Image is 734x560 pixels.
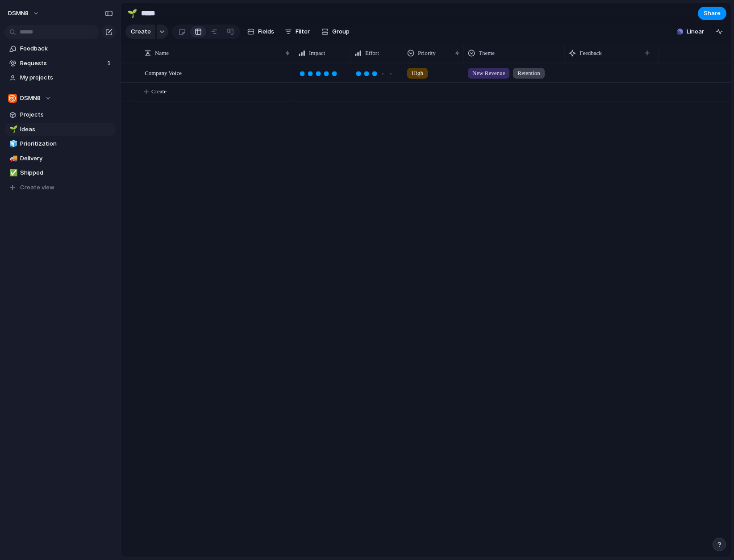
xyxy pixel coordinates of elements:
[479,49,495,58] span: Theme
[131,27,151,36] span: Create
[332,27,350,36] span: Group
[4,152,116,165] a: 🚚Delivery
[4,123,116,136] a: 🌱Ideas
[418,49,436,58] span: Priority
[472,69,505,78] span: New Revenue
[4,92,116,105] button: DSMN8
[309,49,325,58] span: Impact
[151,87,167,96] span: Create
[281,25,313,39] button: Filter
[4,166,116,180] a: ✅Shipped
[8,9,29,18] span: DSMN8
[673,25,708,38] button: Linear
[4,71,116,84] a: My projects
[8,168,17,177] button: ✅
[4,57,116,70] a: Requests1
[296,27,310,36] span: Filter
[317,25,354,39] button: Group
[155,49,169,58] span: Name
[4,42,116,55] a: Feedback
[698,7,726,20] button: Share
[9,124,16,134] div: 🌱
[20,183,54,192] span: Create view
[704,9,721,18] span: Share
[145,67,182,78] span: Company Voice
[127,7,137,19] div: 🌱
[9,139,16,149] div: 🧊
[20,168,113,177] span: Shipped
[8,125,17,134] button: 🌱
[244,25,278,39] button: Fields
[9,153,16,163] div: 🚚
[4,108,116,121] a: Projects
[412,69,423,78] span: High
[125,6,139,21] button: 🌱
[517,69,540,78] span: Retention
[4,137,116,150] a: 🧊Prioritization
[258,27,274,36] span: Fields
[20,94,41,103] span: DSMN8
[8,154,17,163] button: 🚚
[8,139,17,148] button: 🧊
[9,168,16,178] div: ✅
[125,25,155,39] button: Create
[687,27,704,36] span: Linear
[580,49,602,58] span: Feedback
[20,139,113,148] span: Prioritization
[20,154,113,163] span: Delivery
[4,6,44,21] button: DSMN8
[20,110,113,119] span: Projects
[20,73,113,82] span: My projects
[20,125,113,134] span: Ideas
[365,49,379,58] span: Effort
[20,59,104,68] span: Requests
[107,59,113,68] span: 1
[4,181,116,194] button: Create view
[20,44,113,53] span: Feedback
